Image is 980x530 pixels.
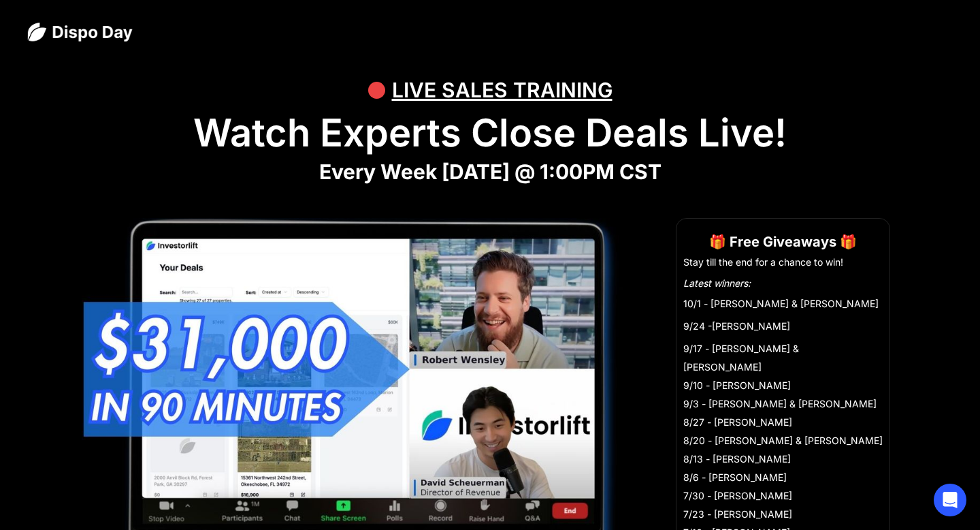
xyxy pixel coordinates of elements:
[683,277,751,289] em: Latest winners:
[683,317,883,335] li: 9/24 -[PERSON_NAME]
[319,159,661,184] strong: Every Week [DATE] @ 1:00PM CST
[934,484,966,516] div: Open Intercom Messenger
[683,255,883,269] li: Stay till the end for a chance to win!
[683,294,883,313] li: 10/1 - [PERSON_NAME] & [PERSON_NAME]
[27,110,953,156] h1: Watch Experts Close Deals Live!
[709,234,857,250] strong: 🎁 Free Giveaways 🎁
[392,69,612,110] div: LIVE SALES TRAINING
